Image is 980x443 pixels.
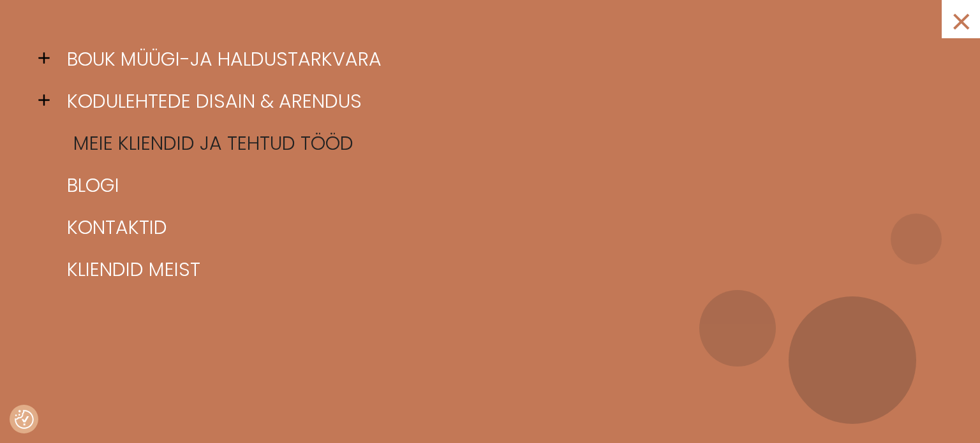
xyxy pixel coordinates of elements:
a: Meie kliendid ja tehtud tööd [64,122,948,164]
a: Blogi [57,164,942,207]
a: Kliendid meist [57,249,942,291]
a: Kontaktid [57,207,942,249]
a: BOUK müügi-ja haldustarkvara [57,38,942,80]
button: Nõusolekueelistused [15,410,34,429]
a: Kodulehtede disain & arendus [57,80,942,122]
img: Revisit consent button [15,410,34,429]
